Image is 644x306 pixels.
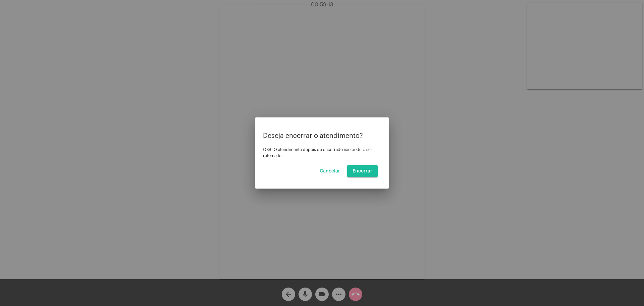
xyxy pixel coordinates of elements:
[263,132,381,140] p: Deseja encerrar o atendimento?
[353,169,372,173] span: Encerrar
[347,165,378,177] button: Encerrar
[320,169,340,173] span: Cancelar
[263,148,372,158] span: OBS: O atendimento depois de encerrado não poderá ser retomado.
[314,165,345,177] button: Cancelar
